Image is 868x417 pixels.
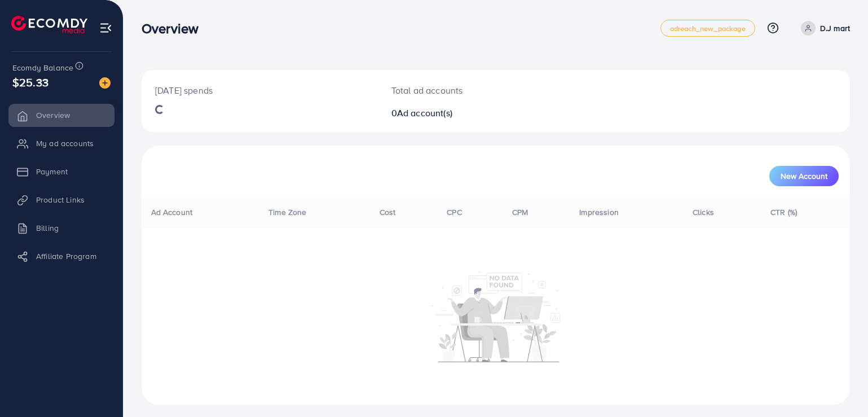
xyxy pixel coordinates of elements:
span: New Account [781,172,827,180]
p: Total ad accounts [391,84,541,97]
h2: 0 [391,108,541,118]
button: New Account [769,166,839,186]
a: adreach_new_package [660,20,755,37]
img: menu [99,21,112,34]
a: D.J mart [796,21,850,36]
img: logo [11,16,87,33]
img: image [99,77,111,89]
p: D.J mart [820,21,850,35]
h3: Overview [142,20,208,37]
span: Ad account(s) [397,107,452,119]
span: $25.33 [12,74,49,90]
span: adreach_new_package [670,25,746,32]
p: [DATE] spends [155,84,364,97]
span: Ecomdy Balance [12,62,73,73]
